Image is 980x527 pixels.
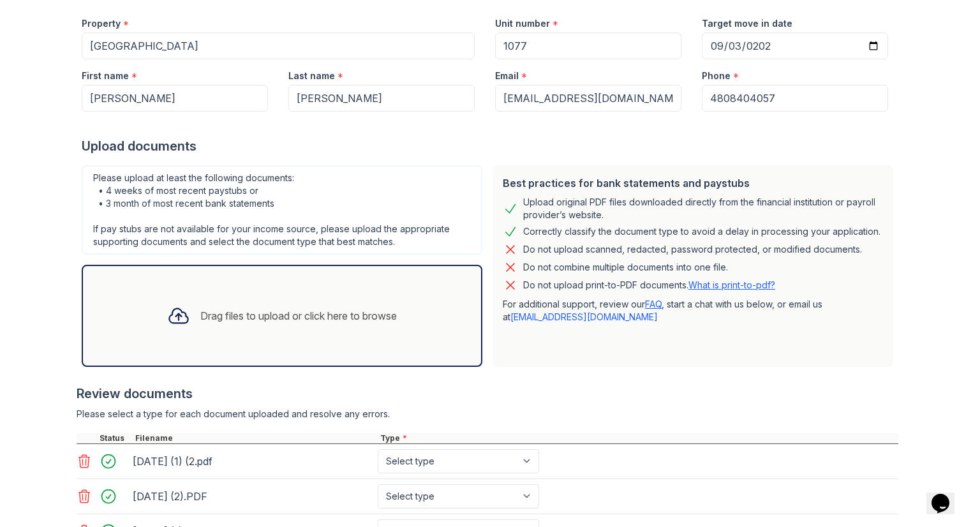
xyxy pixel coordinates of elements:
p: For additional support, review our , start a chat with us below, or email us at [503,298,883,323]
a: What is print-to-pdf? [688,279,775,290]
div: Do not upload scanned, redacted, password protected, or modified documents. [523,242,862,257]
label: Unit number [495,17,550,30]
a: FAQ [645,299,662,309]
div: Filename [133,433,378,443]
div: Review documents [77,385,898,403]
div: Please select a type for each document uploaded and resolve any errors. [77,408,898,420]
label: Property [82,17,121,30]
div: [DATE] (1) (2.pdf [133,451,373,471]
div: Upload original PDF files downloaded directly from the financial institution or payroll provider’... [523,196,883,221]
div: Please upload at least the following documents: • 4 weeks of most recent paystubs or • 3 month of... [82,165,482,255]
a: [EMAIL_ADDRESS][DOMAIN_NAME] [510,311,658,322]
div: Drag files to upload or click here to browse [200,308,397,323]
iframe: chat widget [926,476,967,514]
div: Correctly classify the document type to avoid a delay in processing your application. [523,224,880,239]
div: Type [378,433,898,443]
label: First name [82,70,129,82]
label: Phone [702,70,731,82]
label: Target move in date [702,17,792,30]
div: [DATE] (2).PDF [133,486,373,507]
div: Best practices for bank statements and paystubs [503,175,883,191]
div: Upload documents [82,137,898,155]
p: Do not upload print-to-PDF documents. [523,279,775,292]
label: Last name [288,70,335,82]
div: Status [97,433,133,443]
label: Email [495,70,519,82]
div: Do not combine multiple documents into one file. [523,260,728,275]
